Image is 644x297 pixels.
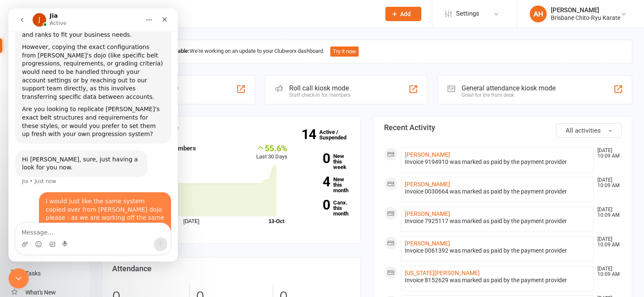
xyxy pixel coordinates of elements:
div: Are you looking to replicate [PERSON_NAME]'s exact belt structures and requirements for these sty... [14,97,156,130]
textarea: Message… [7,215,162,229]
strong: 4 [300,175,330,188]
button: Start recording [54,232,61,239]
div: What's New [25,289,56,296]
span: Add [400,11,411,17]
div: Invoice 9194910 was marked as paid by the payment provider [405,158,590,166]
button: Send a message… [145,229,159,243]
a: 0Canx. this month [300,200,350,216]
a: Tasks [11,264,89,283]
div: 55.6% [256,143,287,153]
div: Brisbane Chito-Ryu Karate [551,14,620,22]
iframe: Intercom live chat [8,8,178,262]
div: We're working on an update to your Clubworx dashboard. [102,40,632,63]
time: [DATE] 10:09 AM [593,177,621,188]
time: [DATE] 10:09 AM [593,266,621,277]
time: [DATE] 10:09 AM [593,148,621,159]
span: All activities [566,127,601,134]
div: Invoice 7925117 was marked as paid by the payment provider [405,218,590,225]
div: Jia • Just now [14,170,48,175]
button: All activities [556,123,622,138]
div: Great for the front desk [462,92,556,98]
div: I would just like the same system copied over from [PERSON_NAME] dojo please - as we are working ... [30,184,163,227]
div: Invoice 0030664 was marked as paid by the payment provider [405,188,590,195]
a: 14Active / Suspended [319,123,357,147]
a: [PERSON_NAME] [405,240,450,247]
div: AH [530,5,547,22]
div: Invoice 0061392 was marked as paid by the payment provider [405,247,590,254]
div: Close [149,3,164,19]
div: [PERSON_NAME] [551,6,620,14]
div: Last 30 Days [256,143,287,161]
time: [DATE] 10:09 AM [593,207,621,218]
h3: Attendance [112,264,350,273]
div: Invoice 8152629 was marked as paid by the payment provider [405,277,590,284]
button: Add [385,7,421,21]
div: Hi [PERSON_NAME], sure, just having a look for you now. [14,147,132,163]
a: [PERSON_NAME] [405,151,450,158]
h3: Recent Activity [384,123,622,132]
button: Emoji picker [27,232,33,239]
div: Tasks [25,270,41,277]
button: Home [133,3,149,19]
div: Jia says… [7,142,163,184]
a: [PERSON_NAME] [405,210,450,217]
strong: 0 [300,152,330,165]
strong: 14 [301,128,319,141]
div: I would just like the same system copied over from [PERSON_NAME] dojo please - as we are working ... [37,189,156,222]
div: However, copying the exact configurations from [PERSON_NAME]'s dojo (like specific belt progressi... [14,35,156,93]
div: Staff check-in for members [289,92,351,98]
a: 0New this week [300,153,350,170]
a: [PERSON_NAME] [405,181,450,188]
p: Active [41,11,58,19]
a: 4New this month [300,177,350,193]
div: General attendance kiosk mode [462,84,556,92]
button: Try it now [330,46,359,57]
div: Anthony says… [7,184,163,228]
h3: Members [112,123,350,132]
strong: 0 [300,199,330,211]
time: [DATE] 10:09 AM [593,237,621,248]
button: Upload attachment [13,232,20,239]
span: Settings [456,4,479,23]
button: Gif picker [40,232,47,239]
div: Hi [PERSON_NAME], sure, just having a look for you now.Jia • Just now [7,142,139,169]
div: Roll call kiosk mode [289,84,351,92]
input: Search... [111,8,374,20]
a: [US_STATE][PERSON_NAME] [405,270,480,276]
iframe: Intercom live chat [8,268,29,289]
